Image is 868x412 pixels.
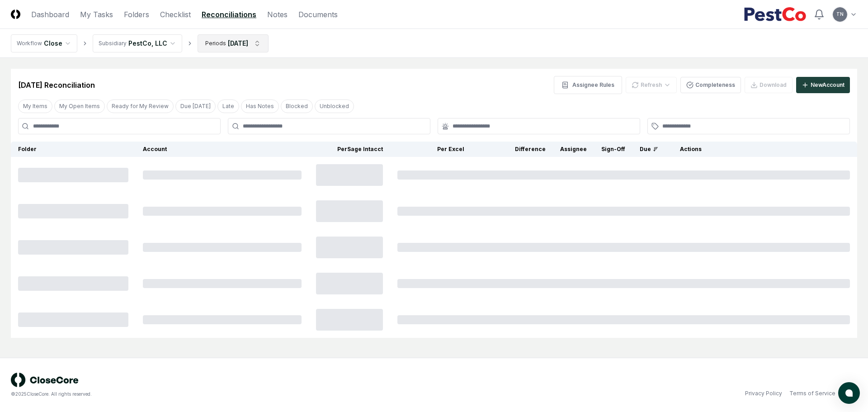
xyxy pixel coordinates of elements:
th: Folder [11,142,136,157]
a: My Tasks [80,9,113,20]
a: Checklist [160,9,191,20]
span: TN [836,11,844,18]
a: Notes [267,9,288,20]
th: Difference [472,142,553,157]
img: Logo [11,9,20,19]
button: atlas-launcher [838,382,860,404]
div: Subsidiary [99,39,127,47]
div: © 2025 CloseCore. All rights reserved. [11,391,434,398]
nav: breadcrumb [11,34,269,52]
th: Per Excel [390,142,472,157]
a: Reconciliations [202,9,256,20]
div: Periods [205,39,226,47]
button: TN [832,6,848,23]
button: My Items [18,99,52,113]
div: [DATE] Reconciliation [18,80,95,90]
button: Assignee Rules [554,76,622,94]
button: Blocked [281,99,313,113]
th: Per Sage Intacct [309,142,390,157]
a: Folders [124,9,149,20]
button: Unblocked [315,99,354,113]
div: Workflow [17,39,42,47]
a: Privacy Policy [745,389,782,398]
button: Has Notes [241,99,279,113]
div: [DATE] [228,38,248,48]
img: PestCo logo [744,7,807,22]
a: Documents [298,9,338,20]
button: Completeness [680,77,741,93]
div: New Account [811,81,844,89]
th: Assignee [553,142,594,157]
div: Actions [673,145,850,153]
th: Sign-Off [594,142,632,157]
button: Ready for My Review [107,99,174,113]
div: Due [640,145,658,153]
button: Late [217,99,239,113]
div: Account [143,145,301,153]
button: My Open Items [54,99,105,113]
button: Due Today [175,99,216,113]
a: Dashboard [31,9,69,20]
button: Periods[DATE] [198,34,269,52]
button: NewAccount [796,77,850,93]
a: Terms of Service [789,389,835,398]
img: logo [11,373,79,387]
